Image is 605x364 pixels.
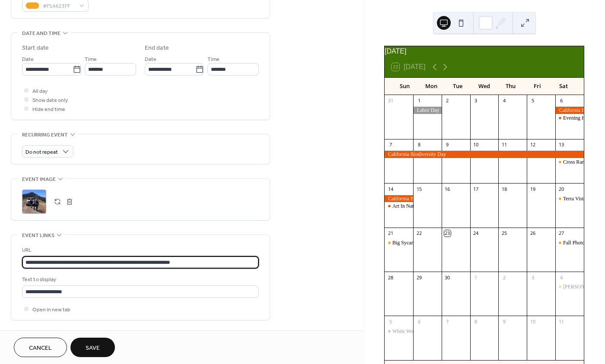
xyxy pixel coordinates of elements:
[555,283,584,291] div: Hart Flats Group Hike - Bear Mountain
[145,55,156,64] span: Date
[392,239,433,247] div: Big Sycamore Hike
[385,195,413,203] div: California Biodiversity Day
[22,246,257,255] div: URL
[529,186,536,192] div: 19
[416,98,422,104] div: 1
[558,142,564,148] div: 13
[473,186,479,192] div: 17
[558,186,564,192] div: 20
[416,142,422,148] div: 8
[32,305,70,314] span: Open in new tab
[85,55,97,64] span: Time
[86,344,100,353] span: Save
[555,239,584,247] div: Fall Photography Workshop/Tour
[558,230,564,237] div: 27
[32,96,68,105] span: Show date only
[25,147,58,157] span: Do not repeat
[416,318,422,325] div: 6
[501,274,507,281] div: 2
[22,55,34,64] span: Date
[14,338,67,357] button: Cancel
[385,328,413,335] div: White Wolf Hike
[473,98,479,104] div: 3
[385,203,413,210] div: Art In Nature - Tejon Canyon
[387,230,394,237] div: 21
[22,44,49,53] div: Start date
[22,175,56,184] span: Event image
[413,107,442,114] div: Labor Day
[551,78,577,95] div: Sat
[392,328,428,335] div: White Wolf Hike
[444,230,451,237] div: 23
[416,230,422,237] div: 22
[555,114,584,122] div: Evening Hike - Reservoir #2
[385,239,413,247] div: Big Sycamore Hike
[558,274,564,281] div: 4
[43,2,75,11] span: #F5A623FF
[392,78,418,95] div: Sun
[529,98,536,104] div: 5
[555,195,584,203] div: Terra Vista Community Hike on Tejon
[22,275,257,284] div: Text to display
[471,78,497,95] div: Wed
[29,344,52,353] span: Cancel
[70,338,115,357] button: Save
[32,87,48,96] span: All day
[444,142,451,148] div: 9
[473,318,479,325] div: 8
[22,130,68,139] span: Recurring event
[444,98,451,104] div: 2
[501,230,507,237] div: 25
[385,46,584,57] div: [DATE]
[385,151,584,158] div: California Biodiversity Day
[555,107,584,114] div: California Biodiversity Day
[558,98,564,104] div: 6
[22,231,54,240] span: Event links
[22,190,46,214] div: ;
[558,318,564,325] div: 11
[497,78,524,95] div: Thu
[444,186,451,192] div: 16
[387,274,394,281] div: 28
[555,158,584,166] div: Cross Ranch Biodiversity Tour
[473,274,479,281] div: 1
[501,318,507,325] div: 9
[207,55,220,64] span: Time
[473,142,479,148] div: 10
[444,274,451,281] div: 30
[416,274,422,281] div: 29
[387,98,394,104] div: 31
[501,186,507,192] div: 18
[22,29,60,38] span: Date and time
[501,98,507,104] div: 4
[392,203,478,210] div: Art In Nature - [GEOGRAPHIC_DATA]
[387,186,394,192] div: 14
[529,274,536,281] div: 3
[524,78,550,95] div: Fri
[387,142,394,148] div: 7
[529,142,536,148] div: 12
[529,230,536,237] div: 26
[444,318,451,325] div: 7
[387,318,394,325] div: 5
[445,78,471,95] div: Tue
[145,44,169,53] div: End date
[529,318,536,325] div: 10
[416,186,422,192] div: 15
[418,78,444,95] div: Mon
[473,230,479,237] div: 24
[32,105,65,114] span: Hide end time
[501,142,507,148] div: 11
